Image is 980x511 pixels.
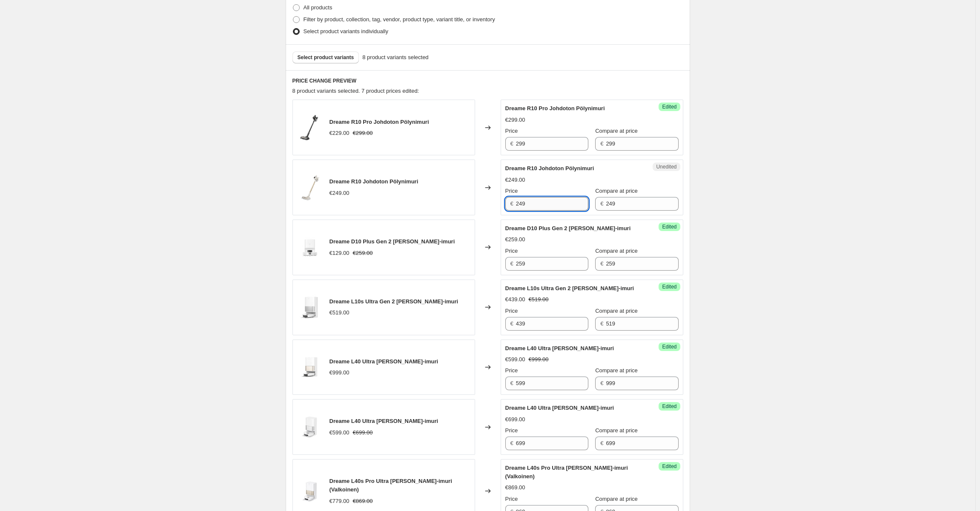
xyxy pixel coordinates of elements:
div: €249.00 [330,189,350,197]
span: € [510,320,513,327]
button: Select product variants [292,51,359,63]
span: Dreame R10 Johdoton Pölynimuri [505,165,594,171]
div: €229.00 [330,129,350,137]
span: € [600,380,603,386]
span: Price [505,248,518,254]
span: Dreame L40s Pro Ultra [PERSON_NAME]-imuri (Valkoinen) [505,465,628,480]
span: Dreame L40 Ultra [PERSON_NAME]-imuri [505,345,614,351]
span: 8 product variants selected [362,53,428,62]
span: Compare at price [595,427,638,434]
span: Compare at price [595,128,638,134]
span: Price [505,188,518,194]
span: € [600,440,603,446]
span: € [600,260,603,267]
span: Compare at price [595,188,638,194]
span: Dreame R10 Johdoton Pölynimuri [330,178,418,185]
div: €699.00 [505,415,525,424]
span: Dreame R10 Pro Johdoton Pölynimuri [330,119,429,125]
span: € [600,200,603,207]
img: 6391ace427ade714b70fb966024ae804_937e70db-78ec-49cb-8385-ffa217b45f2a_80x.jpg [297,175,323,200]
strike: €259.00 [353,249,373,257]
span: Dreame L40 Ultra [PERSON_NAME]-imuri [330,358,438,365]
span: 8 product variants selected. 7 product prices edited: [292,88,419,94]
span: Dreame L40 Ultra [PERSON_NAME]-imuri [330,418,438,424]
span: Dreame L40s Pro Ultra [PERSON_NAME]-imuri (Valkoinen) [330,478,452,493]
div: €869.00 [505,483,525,492]
div: €299.00 [505,116,525,124]
span: Select product variants individually [304,28,388,34]
span: Dreame L40 Ultra [PERSON_NAME]-imuri [505,405,614,411]
span: € [510,260,513,267]
span: € [600,140,603,147]
span: Edited [662,103,676,110]
div: €779.00 [330,497,350,505]
span: Price [505,367,518,374]
span: All products [304,4,332,11]
span: Price [505,427,518,434]
div: €129.00 [330,249,350,257]
img: 6391ace427ade714b70fb966024ae804_c463ca6e-2593-49d4-883d-219f11b0066b_80x.jpg [297,115,323,140]
span: Edited [662,403,676,410]
span: Filter by product, collection, tag, vendor, product type, variant title, or inventory [304,16,495,23]
strike: €869.00 [353,497,373,505]
img: Total-Right-_-_01_00e4dd9d-4271-4e6b-b09a-8495c124944d_80x.jpg [297,354,323,380]
div: €599.00 [330,428,350,437]
span: Compare at price [595,367,638,374]
div: €259.00 [505,235,525,244]
span: Dreame L10s Ultra Gen 2 [PERSON_NAME]-imuri [505,285,634,291]
span: Price [505,128,518,134]
span: € [510,440,513,446]
img: Total-Front-02_80x.jpg [297,234,323,260]
span: € [600,320,603,327]
img: Total-Right-_-_01_e3630fe0-fa98-4677-bab5-dc710f0bcd45_80x.jpg [297,294,323,320]
strike: €519.00 [529,295,549,304]
span: Dreame D10 Plus Gen 2 [PERSON_NAME]-imuri [505,225,631,231]
img: L40S_Pro_Ultra--total-top_80x.jpg [297,478,323,504]
div: €999.00 [330,368,350,377]
span: Price [505,308,518,314]
strike: €999.00 [529,355,549,364]
div: €519.00 [330,308,350,317]
span: € [510,140,513,147]
span: Edited [662,223,676,230]
span: Dreame R10 Pro Johdoton Pölynimuri [505,105,605,111]
strike: €299.00 [353,129,373,137]
span: Edited [662,463,676,470]
span: Compare at price [595,496,638,502]
div: €249.00 [505,176,525,184]
span: Dreame D10 Plus Gen 2 [PERSON_NAME]-imuri [330,238,455,245]
span: Edited [662,283,676,290]
span: € [510,200,513,207]
span: Select product variants [298,54,354,61]
span: Dreame L10s Ultra Gen 2 [PERSON_NAME]-imuri [330,298,458,305]
span: Unedited [656,163,676,170]
span: Edited [662,343,676,350]
div: €599.00 [505,355,525,364]
span: Compare at price [595,308,638,314]
img: L40_Ultra_AE-Total-Right-_-_02_80x.jpg [297,414,323,440]
span: € [510,380,513,386]
h6: PRICE CHANGE PREVIEW [292,77,683,84]
strike: €699.00 [353,428,373,437]
span: Compare at price [595,248,638,254]
div: €439.00 [505,295,525,304]
span: Price [505,496,518,502]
